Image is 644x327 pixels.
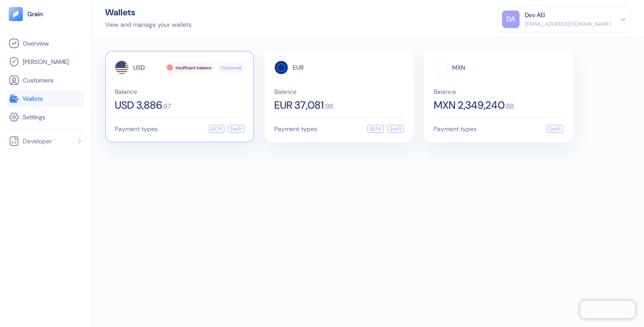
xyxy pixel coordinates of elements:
span: [PERSON_NAME] [23,57,69,66]
span: . 98 [324,103,333,110]
span: Wallets [23,94,43,103]
span: Customers [23,76,53,85]
span: Balance [434,89,563,95]
div: View and manage your wallets [105,20,191,29]
span: EUR 37,081 [274,100,324,110]
a: Overview [9,38,83,49]
span: Balance [115,89,244,95]
div: SEPA [367,125,384,133]
a: Customers [9,75,83,85]
span: Developer [23,137,52,146]
img: logo-tablet-V2.svg [9,7,23,21]
span: Payment types [274,126,317,132]
div: ACH [209,125,224,133]
span: . 87 [162,103,171,110]
div: Swift [547,125,563,133]
div: Insufficient balance [164,62,215,73]
span: Payment types [115,126,158,132]
iframe: Chatra live chat [580,301,635,318]
div: Dev AEI [525,11,545,20]
a: Settings [9,112,83,122]
div: Swift [387,125,404,133]
span: . 88 [505,103,514,110]
span: Balance [274,89,404,95]
div: Wallets [105,8,191,17]
div: Swift [228,125,244,133]
div: [EMAIL_ADDRESS][DOMAIN_NAME] [525,20,611,28]
img: logo [27,11,43,17]
span: Functional [222,64,241,71]
div: DA [502,11,520,28]
span: USD [133,64,145,71]
span: MXN 2,349,240 [434,100,505,110]
span: Overview [23,39,49,48]
a: Wallets [9,93,83,104]
span: USD 3,886 [115,100,162,110]
span: MXN [452,64,465,71]
span: Settings [23,113,46,121]
span: EUR [293,64,304,71]
a: [PERSON_NAME] [9,57,83,67]
span: Payment types [434,126,477,132]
